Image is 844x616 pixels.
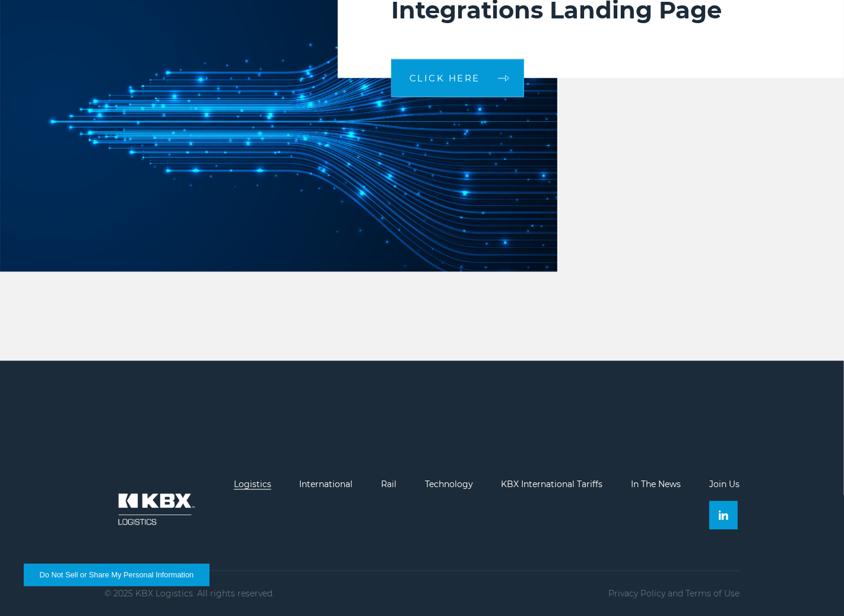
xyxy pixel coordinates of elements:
[502,479,603,489] a: KBX International Tariffs
[299,479,353,489] a: International
[24,564,210,586] button: Do Not Sell or Share My Personal Information
[381,479,396,489] a: Rail
[234,479,271,489] a: Logistics
[719,510,728,520] img: Linkedin
[631,479,681,489] a: In The News
[391,59,524,97] a: Click here arrow arrow
[425,479,473,489] a: Technology
[686,588,740,599] a: Terms of Use
[104,589,274,598] p: © 2025 KBX Logistics. All rights reserved.
[668,588,683,599] span: and
[709,479,740,489] a: Join Us
[410,74,480,83] span: Click here
[608,588,665,599] a: Privacy Policy
[104,479,205,539] img: kbx logo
